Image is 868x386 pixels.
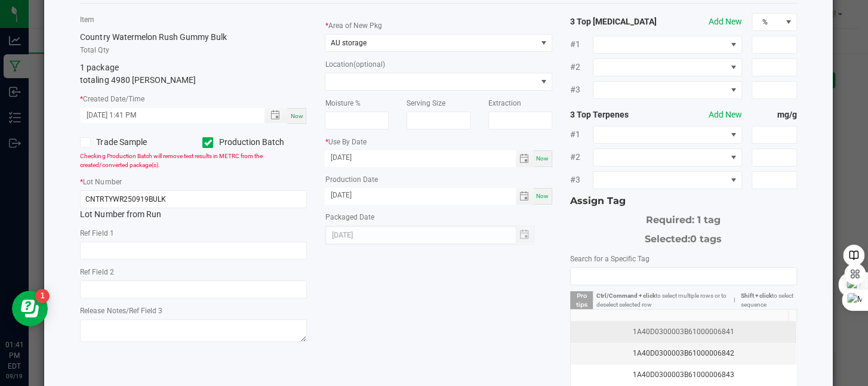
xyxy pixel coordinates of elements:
span: #1 [570,38,593,51]
div: 1A40D0300003B61000006842 [578,348,789,359]
span: (optional) [353,60,384,69]
span: Toggle calendar [516,188,533,205]
label: Area of New Pkg [328,20,381,31]
input: NO DATA FOUND [571,268,796,285]
div: Lot Number from Run [80,190,307,221]
div: 1A40D0300003B61000006843 [578,369,789,381]
span: Now [536,155,549,162]
span: NO DATA FOUND [593,36,742,54]
div: Required: 1 tag [570,208,797,227]
span: 0 tags [690,233,722,245]
p: totaling 4980 [PERSON_NAME] [80,74,307,87]
label: Search for a Specific Tag [570,254,650,264]
iframe: Resource center [12,291,48,326]
span: NO DATA FOUND [593,149,742,166]
span: Pro tips [570,291,593,309]
label: Location [325,59,384,70]
span: #1 [570,128,593,141]
div: Assign Tag [570,194,797,208]
label: Ref Field 2 [80,267,113,277]
label: Extraction [488,98,521,109]
label: Packaged Date [325,212,374,223]
label: Serving Size [407,98,445,109]
strong: 3 Top Terpenes [570,109,661,121]
label: Trade Sample [80,136,184,149]
span: #3 [570,84,593,96]
span: AU storage [330,39,366,47]
span: Now [536,193,549,199]
div: 1A40D0300003B61000006841 [578,326,789,338]
label: Use By Date [325,137,366,147]
button: Add New [709,16,742,28]
label: Production Batch [202,136,307,149]
strong: Shift + click [741,292,772,299]
input: Date [325,188,515,203]
span: | [728,295,741,304]
span: #3 [570,174,593,186]
div: Selected: [570,227,797,246]
span: NO DATA FOUND [593,81,742,99]
span: NO DATA FOUND [593,58,742,76]
input: Created Datetime [81,108,251,123]
span: #2 [570,151,593,163]
span: Now [290,113,303,119]
label: Item [80,14,94,25]
span: NO DATA FOUND [593,171,742,189]
div: Country Watermelon Rush Gummy Bulk [80,31,307,44]
label: Ref Field 1 [80,228,113,239]
span: to select sequence [741,292,793,308]
span: Checking Production Batch will remove test results in METRC from the created/converted package(s). [80,153,262,168]
label: Release Notes/Ref Field 3 [80,305,162,316]
strong: Ctrl/Command + click [596,292,655,299]
strong: mg/g [752,109,797,121]
input: Date [325,150,515,165]
label: Created Date/Time [83,94,144,104]
span: NO DATA FOUND [593,126,742,144]
span: Toggle popup [264,108,288,123]
iframe: Resource center unread badge [35,289,50,303]
span: 1 package [80,63,118,72]
label: Total Qty [80,45,109,55]
label: Lot Number [83,177,121,187]
span: to select multiple rows or to deselect selected row [596,292,726,308]
span: Toggle calendar [516,150,533,167]
span: % [752,14,781,30]
strong: 3 Top [MEDICAL_DATA] [570,16,661,28]
span: #2 [570,61,593,73]
label: Production Date [325,174,377,185]
button: Add New [709,109,742,121]
label: Moisture % [325,98,360,109]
